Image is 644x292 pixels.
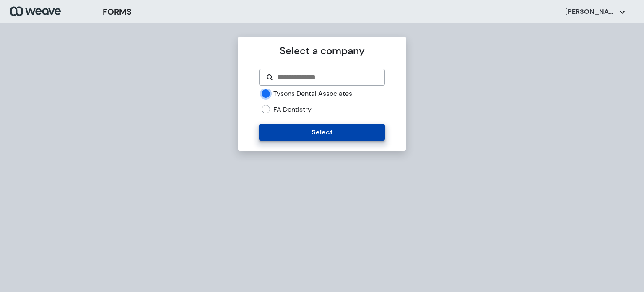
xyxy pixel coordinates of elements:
[259,43,384,58] p: Select a company
[273,89,352,98] label: Tysons Dental Associates
[259,124,384,141] button: Select
[103,5,132,18] h3: FORMS
[273,105,312,114] label: FA Dentistry
[276,72,377,82] input: Search
[565,7,615,16] p: [PERSON_NAME]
